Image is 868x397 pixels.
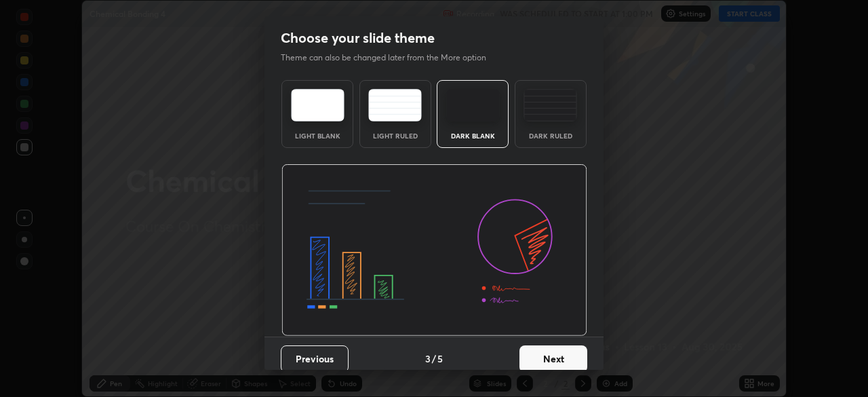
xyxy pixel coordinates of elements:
button: Previous [281,345,349,373]
div: Light Blank [290,132,344,139]
img: lightRuledTheme.5fabf969.svg [368,89,422,121]
img: darkRuledTheme.de295e13.svg [524,89,577,121]
img: darkTheme.f0cc69e5.svg [446,89,500,121]
h4: / [432,352,436,366]
img: darkThemeBanner.d06ce4a2.svg [281,164,587,337]
button: Next [519,345,587,373]
h4: 3 [425,352,431,366]
div: Light Ruled [368,132,422,139]
div: Dark Blank [446,132,500,139]
div: Dark Ruled [524,132,578,139]
p: Theme can also be changed later from the More option [281,52,500,64]
img: lightTheme.e5ed3b09.svg [291,89,344,121]
h4: 5 [437,352,443,366]
h2: Choose your slide theme [281,29,435,47]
